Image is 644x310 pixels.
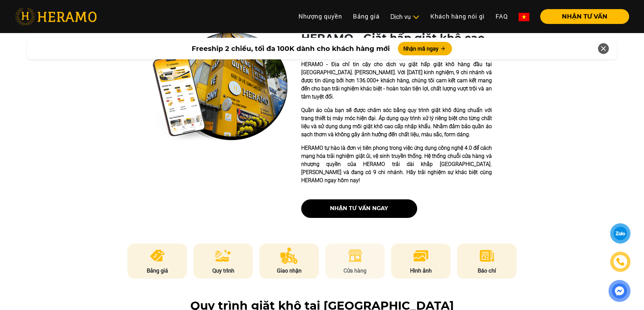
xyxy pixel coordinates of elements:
[301,60,492,101] p: HERAMO - Địa chỉ tin cậy cho dịch vụ giặt hấp giặt khô hàng đầu tại [GEOGRAPHIC_DATA]. [PERSON_NA...
[390,12,420,21] div: Dịch vụ
[127,266,187,275] p: Bảng giá
[301,144,492,185] p: HERAMO tự hào là đơn vị tiên phong trong việc ứng dụng công nghệ 4.0 để cách mạng hóa trải nghiệm...
[398,42,452,55] button: Nhận mã ngay
[425,9,490,24] a: Khách hàng nói gì
[193,266,253,275] p: Quy trình
[519,13,529,21] img: vn-flag.png
[412,14,420,21] img: subToggleIcon
[457,266,517,275] p: Báo chí
[301,199,417,218] button: nhận tư vấn ngay
[348,9,385,24] a: Bảng giá
[301,106,492,139] p: Quần áo của bạn sẽ được chăm sóc bằng quy trình giặt khô đúng chuẩn với trang thiết bị máy móc hi...
[535,13,629,20] a: NHẬN TƯ VẤN
[540,9,629,24] button: NHẬN TƯ VẤN
[280,248,298,264] img: delivery.png
[479,248,495,264] img: news.png
[391,266,451,275] p: Hình ảnh
[152,32,288,142] img: heramo-quality-banner
[413,248,429,264] img: image.png
[611,253,629,271] a: phone-icon
[325,266,385,275] p: Cửa hàng
[149,248,166,264] img: pricing.png
[192,44,390,54] span: Freeship 2 chiều, tối đa 100K dành cho khách hàng mới
[215,248,231,264] img: process.png
[259,266,319,275] p: Giao nhận
[490,9,513,24] a: FAQ
[293,9,348,24] a: Nhượng quyền
[347,248,363,264] img: store.png
[616,258,624,266] img: phone-icon
[15,8,97,25] img: heramo-logo.png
